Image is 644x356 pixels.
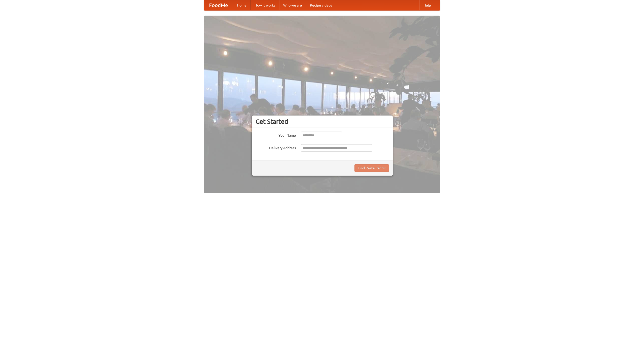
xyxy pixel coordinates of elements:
a: Recipe videos [306,0,336,10]
a: Who we are [279,0,306,10]
h3: Get Started [256,118,389,125]
a: FoodMe [204,0,233,10]
a: Home [233,0,251,10]
button: Find Restaurants! [354,164,389,172]
a: How it works [251,0,279,10]
label: Your Name [256,132,296,138]
a: Help [419,0,435,10]
label: Delivery Address [256,144,296,150]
